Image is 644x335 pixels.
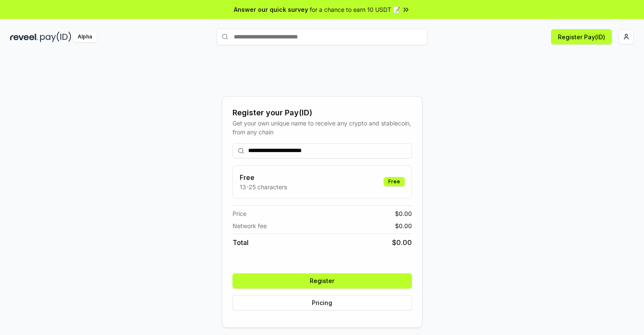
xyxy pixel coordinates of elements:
[233,209,246,218] span: Price
[310,5,400,14] span: for a chance to earn 10 USDT 📝
[233,295,412,310] button: Pricing
[10,32,38,42] img: reveel_dark
[233,221,267,230] span: Network fee
[233,107,412,119] div: Register your Pay(ID)
[240,172,287,182] h3: Free
[395,209,412,218] span: $ 0.00
[233,273,412,289] button: Register
[240,182,287,191] p: 13-25 characters
[233,237,249,248] span: Total
[395,221,412,230] span: $ 0.00
[73,32,97,42] div: Alpha
[392,237,412,248] span: $ 0.00
[40,32,71,42] img: pay_id
[384,177,405,186] div: Free
[234,5,308,14] span: Answer our quick survey
[551,29,612,44] button: Register Pay(ID)
[233,119,412,136] div: Get your own unique name to receive any crypto and stablecoin, from any chain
